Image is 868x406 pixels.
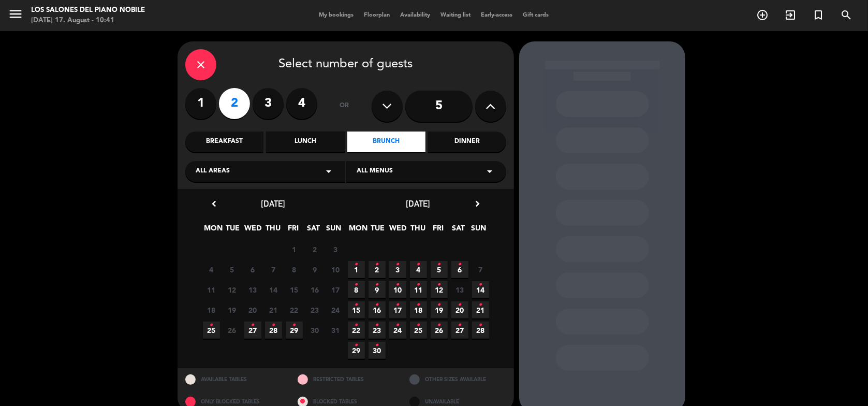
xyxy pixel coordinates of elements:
span: 14 [472,281,489,298]
span: 30 [306,322,323,339]
span: My bookings [314,12,359,18]
span: 17 [389,301,406,318]
span: 6 [451,261,468,278]
span: 11 [410,281,427,298]
span: 27 [244,322,261,339]
span: 1 [286,241,303,258]
i: • [272,317,275,334]
span: Floorplan [359,12,395,18]
i: • [375,277,379,293]
span: 18 [410,301,427,318]
span: Early-access [476,12,518,18]
span: 31 [327,322,344,339]
span: All menus [357,166,393,177]
span: 24 [327,301,344,318]
i: • [375,297,379,313]
span: All areas [196,166,230,177]
i: • [355,317,358,334]
i: • [437,297,441,313]
span: 6 [244,261,261,278]
span: SUN [470,222,488,239]
div: Brunch [347,132,425,152]
span: 8 [348,281,365,298]
i: • [396,317,400,334]
i: turned_in_not [812,9,825,21]
span: SUN [326,222,343,239]
i: • [375,317,379,334]
i: arrow_drop_down [322,165,335,178]
span: 2 [306,241,323,258]
span: 7 [472,261,489,278]
span: 18 [203,301,220,318]
div: [DATE] 17. August - 10:41 [31,16,145,26]
span: 25 [410,322,427,339]
i: • [458,256,462,273]
i: • [479,317,482,334]
span: 21 [472,301,489,318]
i: • [210,317,213,334]
i: • [396,277,400,293]
span: 5 [224,261,241,278]
i: exit_to_app [784,9,797,21]
div: Dinner [428,132,506,152]
i: • [417,297,420,313]
span: 27 [451,322,468,339]
div: Los Salones del Piano Nobile [31,5,145,16]
span: 9 [369,281,386,298]
span: 23 [306,301,323,318]
span: 20 [451,301,468,318]
span: 19 [224,301,241,318]
span: [DATE] [406,198,431,209]
span: 15 [286,281,303,298]
span: 3 [389,261,406,278]
span: 30 [369,342,386,359]
i: • [437,277,441,293]
span: 17 [327,281,344,298]
span: 3 [327,241,344,258]
i: • [417,317,420,334]
span: 28 [472,322,489,339]
i: • [458,297,462,313]
i: • [458,317,462,334]
span: 10 [327,261,344,278]
span: 10 [389,281,406,298]
span: FRI [430,222,447,239]
span: SAT [305,222,322,239]
label: 1 [185,88,216,119]
span: 12 [224,281,241,298]
i: • [355,337,358,354]
span: 29 [348,342,365,359]
span: 22 [348,322,365,339]
span: 26 [431,322,448,339]
button: menu [8,6,23,25]
label: 4 [286,88,317,119]
i: menu [8,6,23,22]
span: Availability [395,12,436,18]
i: • [396,256,400,273]
label: 2 [219,88,250,119]
i: search [840,9,852,21]
div: OTHER SIZES AVAILABLE [402,368,514,390]
span: 20 [244,301,261,318]
span: THU [410,222,427,239]
i: • [355,297,358,313]
span: WED [245,222,262,239]
span: 5 [431,261,448,278]
i: add_circle_outline [756,9,769,21]
span: [DATE] [261,198,286,209]
i: • [479,277,482,293]
span: Waiting list [436,12,476,18]
span: 15 [348,301,365,318]
span: FRI [285,222,302,239]
span: 28 [265,322,282,339]
span: 22 [286,301,303,318]
span: Gift cards [518,12,554,18]
span: 1 [348,261,365,278]
span: 11 [203,281,220,298]
div: AVAILABLE TABLES [178,368,290,390]
div: or [328,88,361,124]
i: • [396,297,400,313]
span: SAT [450,222,467,239]
div: Select number of guests [185,49,506,80]
span: TUE [370,222,387,239]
